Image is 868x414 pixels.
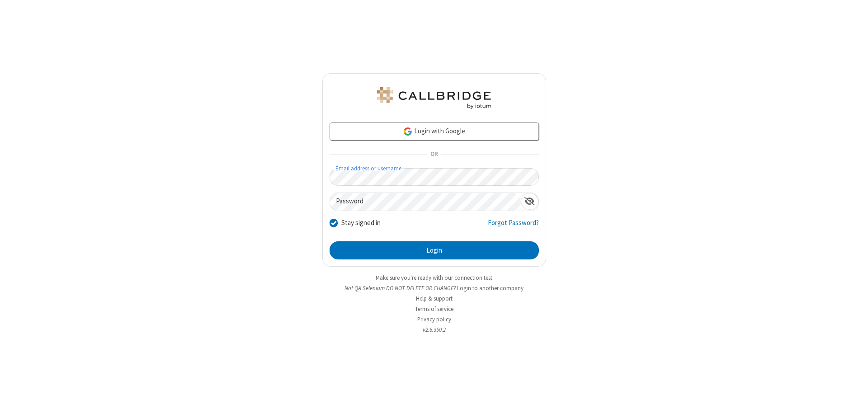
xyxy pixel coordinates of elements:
button: Login [330,241,539,259]
input: Password [330,193,521,211]
a: Privacy policy [417,315,451,323]
div: Show password [521,193,538,210]
a: Make sure you're ready with our connection test [376,274,492,282]
li: Not QA Selenium DO NOT DELETE OR CHANGE? [322,284,546,292]
iframe: Chat [845,390,861,408]
img: google-icon.png [403,127,413,136]
span: OR [427,148,441,161]
input: Email address or username [330,168,539,186]
button: Login to another company [457,284,524,292]
img: QA Selenium DO NOT DELETE OR CHANGE [375,87,493,109]
li: v2.6.350.2 [322,325,546,334]
a: Terms of service [415,305,453,313]
a: Login with Google [330,122,539,141]
label: Stay signed in [341,218,381,228]
a: Forgot Password? [488,218,539,235]
a: Help & support [416,295,453,302]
